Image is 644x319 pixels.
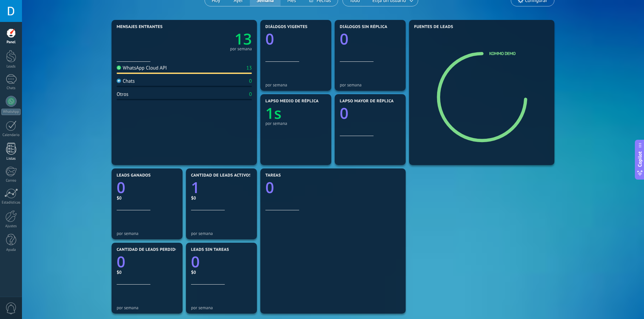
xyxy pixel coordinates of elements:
div: Ayuda [1,248,21,252]
text: 0 [340,29,349,49]
text: 1s [265,103,282,124]
div: por semana [117,231,177,236]
div: WhatsApp Cloud API [117,65,167,71]
span: Diálogos sin réplica [340,25,387,29]
div: WhatsApp [1,109,21,115]
div: $0 [191,269,252,275]
div: por semana [230,47,252,51]
div: por semana [340,82,401,87]
span: Cantidad de leads activos [191,173,252,178]
div: por semana [117,305,177,310]
div: Leads [1,64,21,69]
text: 0 [117,251,125,272]
a: 13 [184,29,252,49]
span: Mensajes entrantes [117,25,163,29]
span: Leads ganados [117,173,151,178]
div: $0 [191,195,252,201]
div: Ajustes [1,224,21,229]
a: 0 [117,251,177,272]
span: Tareas [265,173,281,178]
span: Leads sin tareas [191,247,229,252]
div: Panel [1,40,21,45]
text: 13 [235,29,252,49]
text: 0 [265,29,274,49]
div: $0 [117,269,177,275]
text: 0 [117,177,125,198]
span: Fuentes de leads [414,25,453,29]
text: 0 [340,103,349,124]
div: Chats [117,78,135,84]
div: $0 [117,195,177,201]
text: 1 [191,177,200,198]
a: 0 [117,177,177,198]
img: WhatsApp Cloud API [117,65,121,70]
div: por semana [191,305,252,310]
div: Otros [117,91,128,98]
a: 1 [191,177,252,198]
div: Estadísticas [1,201,21,205]
a: 0 [191,251,252,272]
span: Cantidad de leads perdidos [117,247,181,252]
text: 0 [191,251,200,272]
div: por semana [265,121,326,126]
div: 0 [249,91,252,98]
span: Lapso medio de réplica [265,99,319,104]
a: 0 [265,177,401,198]
div: por semana [191,231,252,236]
span: Lapso mayor de réplica [340,99,393,104]
div: Listas [1,157,21,161]
div: 13 [246,65,252,71]
text: 0 [265,177,274,198]
img: Chats [117,79,121,83]
div: 0 [249,78,252,84]
span: Copilot [637,151,643,167]
div: por semana [265,82,326,87]
span: Diálogos vigentes [265,25,308,29]
a: Kommo Demo [489,51,516,56]
div: Chats [1,86,21,90]
div: Calendario [1,133,21,137]
div: Correo [1,179,21,183]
